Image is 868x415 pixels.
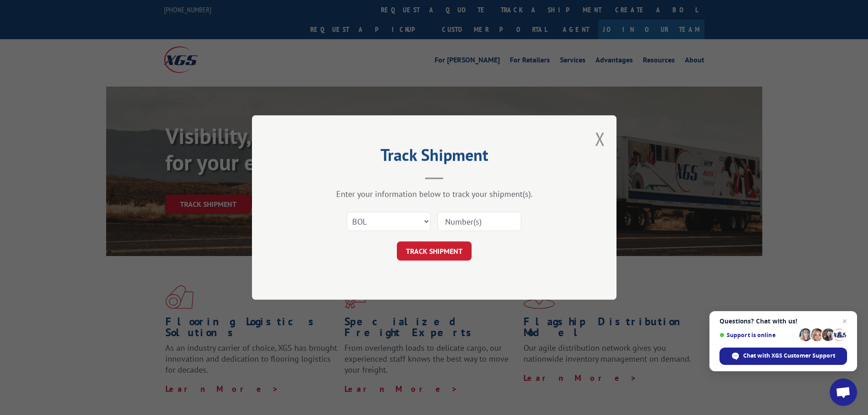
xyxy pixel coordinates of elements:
button: Close modal [595,127,605,151]
div: Enter your information below to track your shipment(s). [298,189,571,199]
span: Support is online [719,332,796,338]
button: TRACK SHIPMENT [397,241,472,261]
h2: Track Shipment [298,149,571,166]
div: Chat with XGS Customer Support [719,348,847,365]
div: Open chat [830,379,857,406]
span: Chat with XGS Customer Support [743,352,835,360]
input: Number(s) [437,212,521,231]
span: Close chat [839,316,850,327]
span: Questions? Chat with us! [719,318,847,325]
